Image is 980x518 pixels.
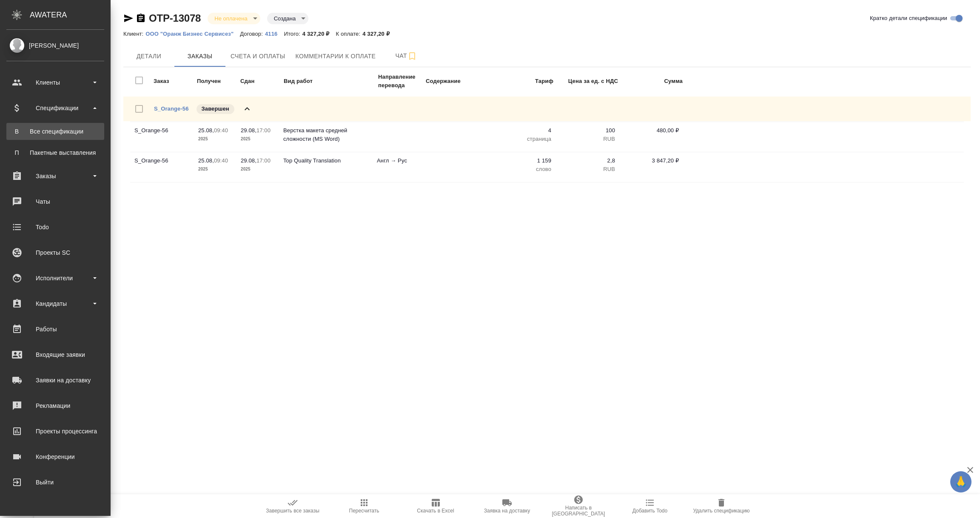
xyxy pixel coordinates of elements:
p: 1 159 [496,157,551,165]
td: Тариф [494,72,554,90]
p: RUB [560,135,615,143]
span: Удалить спецификацию [693,508,749,514]
div: Кандидаты [6,297,104,310]
td: S_Orange-56 [130,122,194,152]
p: 09:40 [214,127,228,134]
span: Чат [386,51,427,61]
p: Клиент: [123,31,145,37]
span: Детали [128,51,169,62]
a: ВВсе спецификации [6,123,104,140]
a: ООО "Оранж Бизнес Сервисез" [145,30,240,37]
span: 🙏 [954,473,968,491]
button: Создана [271,15,298,22]
p: 17:00 [256,127,271,134]
p: Верстка макета средней сложности (MS Word) [283,126,368,143]
p: К оплате: [336,31,362,37]
p: 2,8 [560,157,615,165]
div: Заказы [6,170,104,182]
p: Завершен [202,105,229,113]
div: Чаты [6,195,104,208]
button: Не оплачена [212,15,250,22]
div: Не оплачена [208,13,260,24]
div: Todo [6,221,104,233]
span: Добавить Todo [632,508,667,514]
p: 2025 [198,135,232,143]
button: Завершить все заказы [257,494,328,518]
td: Англ → Рус [373,152,419,182]
a: Выйти [2,472,108,493]
span: Скачать в Excel [417,508,454,514]
div: Проекты процессинга [6,425,104,438]
p: 100 [560,126,615,135]
p: RUB [560,165,615,174]
td: Получен [197,72,239,90]
div: Входящие заявки [6,348,104,361]
span: Заказы [179,51,220,62]
a: Работы [2,319,108,340]
span: Счета и оплаты [231,51,285,62]
span: Комментарии к оплате [296,51,376,62]
span: Написать в [GEOGRAPHIC_DATA] [548,505,609,517]
div: Проекты SC [6,246,104,259]
p: 29.08, [241,127,256,134]
a: S_Orange-56 [154,105,189,112]
p: 2025 [241,165,275,174]
p: 3 847,20 ₽ [624,157,679,165]
div: Все спецификации [11,127,100,136]
p: 480,00 ₽ [624,126,679,135]
span: Кратко детали спецификации [870,14,947,23]
p: 4 327,20 ₽ [362,31,396,37]
svg: Подписаться [407,51,417,61]
a: Конференции [2,446,108,467]
button: 🙏 [950,471,971,492]
a: Чаты [2,191,108,212]
p: Top Quality Translation [283,157,368,165]
p: 25.08, [198,157,214,164]
button: Скопировать ссылку [136,13,146,23]
div: Клиенты [6,76,104,89]
a: Проекты процессинга [2,421,108,442]
div: S_Orange-56Завершен [123,97,971,121]
p: 4 327,20 ₽ [302,31,336,37]
p: ООО "Оранж Бизнес Сервисез" [145,31,240,37]
p: 25.08, [198,127,214,134]
td: Вид работ [283,72,377,90]
div: Выйти [6,476,104,489]
p: 4116 [265,31,284,37]
td: S_Orange-56 [130,152,194,182]
p: Договор: [240,31,265,37]
a: Входящие заявки [2,344,108,365]
p: Итого: [284,31,302,37]
a: OTP-13078 [149,12,201,24]
a: Проекты SC [2,242,108,263]
p: 09:40 [214,157,228,164]
button: Написать в [GEOGRAPHIC_DATA] [543,494,614,518]
td: Цена за ед. с НДС [555,72,618,90]
td: Содержание [425,72,493,90]
div: Рекламации [6,399,104,412]
button: Заявка на доставку [471,494,543,518]
a: 4116 [265,30,284,37]
a: Рекламации [2,395,108,416]
button: Скачать в Excel [400,494,471,518]
button: Скопировать ссылку для ЯМессенджера [123,13,134,23]
span: Заявка на доставку [484,508,530,514]
button: Пересчитать [328,494,400,518]
button: Добавить Todo [614,494,686,518]
button: Удалить спецификацию [686,494,757,518]
p: 17:00 [256,157,271,164]
div: Спецификации [6,102,104,114]
div: Исполнители [6,272,104,285]
p: страница [496,135,551,143]
p: 2025 [198,165,232,174]
div: [PERSON_NAME] [6,41,104,50]
a: ППакетные выставления [6,144,104,161]
p: 4 [496,126,551,135]
div: AWATERA [30,6,111,23]
div: Заявки на доставку [6,374,104,387]
p: 29.08, [241,157,256,164]
div: Конференции [6,450,104,463]
div: Работы [6,323,104,336]
td: Сумма [619,72,683,90]
td: Направление перевода [378,72,424,90]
